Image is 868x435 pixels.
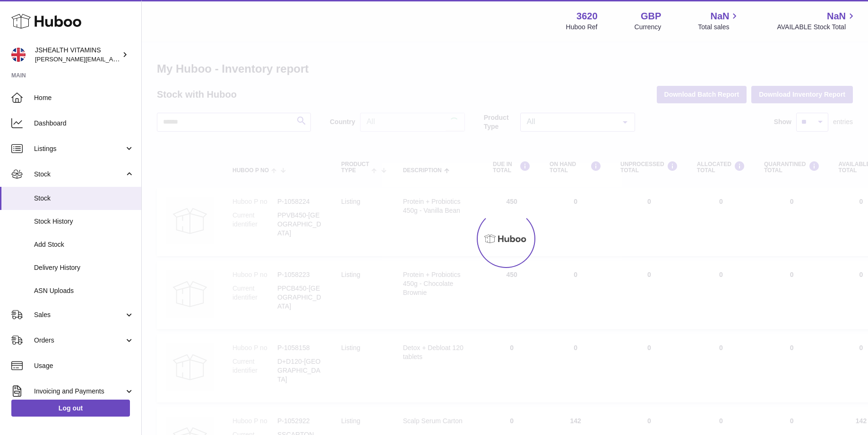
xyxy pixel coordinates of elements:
img: francesca@jshealthvitamins.com [11,48,26,62]
span: Dashboard [34,119,134,128]
span: Stock [34,170,124,179]
span: ASN Uploads [34,286,134,295]
span: Total sales [698,23,740,32]
strong: GBP [641,10,661,23]
span: Invoicing and Payments [34,387,124,396]
span: Home [34,93,134,102]
a: NaN Total sales [698,10,740,32]
a: Log out [11,400,130,417]
span: Add Stock [34,240,134,249]
span: Listings [34,144,124,153]
span: Stock [34,194,134,203]
span: Usage [34,361,134,370]
span: Orders [34,336,124,345]
span: NaN [710,10,729,23]
span: NaN [827,10,846,23]
div: Huboo Ref [566,23,598,32]
span: Delivery History [34,263,134,272]
div: JSHEALTH VITAMINS [35,46,120,64]
a: NaN AVAILABLE Stock Total [777,10,857,32]
span: Stock History [34,217,134,226]
span: AVAILABLE Stock Total [777,23,857,32]
strong: 3620 [576,10,598,23]
div: Currency [635,23,662,32]
span: [PERSON_NAME][EMAIL_ADDRESS][DOMAIN_NAME] [35,55,189,63]
span: Sales [34,310,124,319]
